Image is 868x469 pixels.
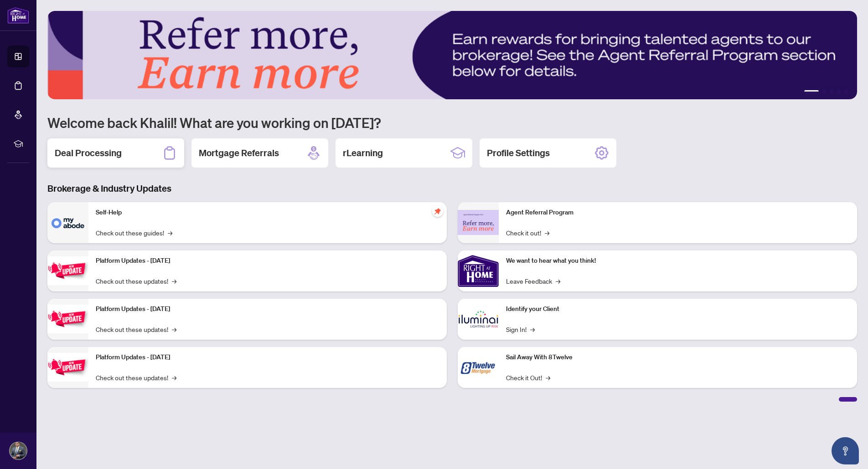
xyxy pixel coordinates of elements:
[837,90,841,94] button: 4
[458,299,499,340] img: Identify your Client
[96,304,439,314] p: Platform Updates - [DATE]
[506,304,850,314] p: Identify your Client
[432,206,443,217] span: pushpin
[172,372,176,382] span: →
[458,347,499,388] img: Sail Away With 8Twelve
[506,352,850,362] p: Sail Away With 8Twelve
[7,7,29,24] img: logo
[96,352,439,362] p: Platform Updates - [DATE]
[832,437,859,464] button: Open asap
[47,353,88,382] img: Platform Updates - June 23, 2025
[804,90,819,94] button: 1
[172,276,176,286] span: →
[822,90,826,94] button: 2
[47,114,857,131] h1: Welcome back Khalil! What are you working on [DATE]?
[546,372,550,382] span: →
[168,228,172,238] span: →
[199,147,279,159] h2: Mortgage Referrals
[96,208,439,218] p: Self-Help
[96,276,176,286] a: Check out these updates!→
[458,210,499,235] img: Agent Referral Program
[506,256,850,266] p: We want to hear what you think!
[47,182,857,195] h3: Brokerage & Industry Updates
[343,147,383,159] h2: rLearning
[506,324,535,334] a: Sign In!→
[47,11,857,99] img: Slide 0
[458,250,499,291] img: We want to hear what you think!
[830,90,833,94] button: 3
[506,208,850,218] p: Agent Referral Program
[47,202,88,243] img: Self-Help
[96,324,176,334] a: Check out these updates!→
[47,305,88,333] img: Platform Updates - July 8, 2025
[487,147,550,159] h2: Profile Settings
[506,276,560,286] a: Leave Feedback→
[55,147,122,159] h2: Deal Processing
[530,324,535,334] span: →
[556,276,560,286] span: →
[545,228,549,238] span: →
[96,372,176,382] a: Check out these updates!→
[10,442,27,459] img: Profile Icon
[96,256,439,266] p: Platform Updates - [DATE]
[506,228,549,238] a: Check it out!→
[506,372,550,382] a: Check it Out!→
[844,90,848,94] button: 5
[47,256,88,285] img: Platform Updates - July 21, 2025
[172,324,176,334] span: →
[96,228,172,238] a: Check out these guides!→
